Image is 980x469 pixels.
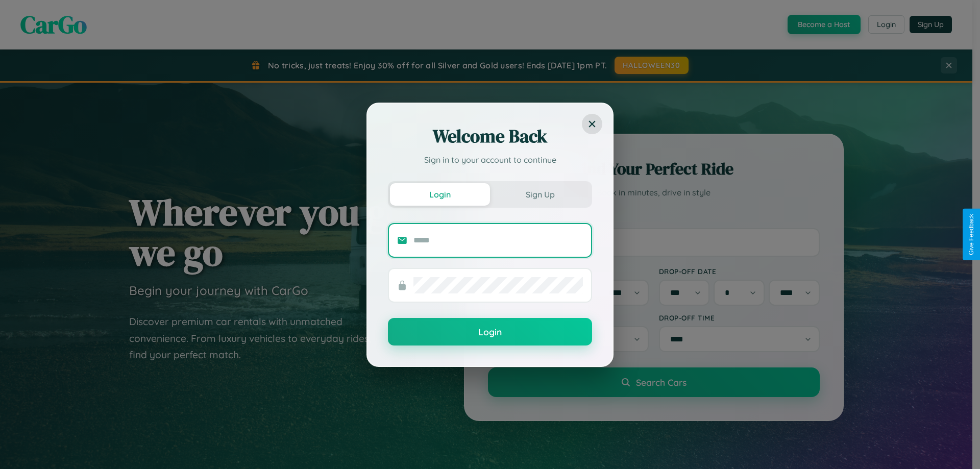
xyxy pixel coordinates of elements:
[390,183,490,206] button: Login
[968,214,975,255] div: Give Feedback
[388,318,592,345] button: Login
[388,124,592,149] h2: Welcome Back
[388,154,592,166] p: Sign in to your account to continue
[490,183,590,206] button: Sign Up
